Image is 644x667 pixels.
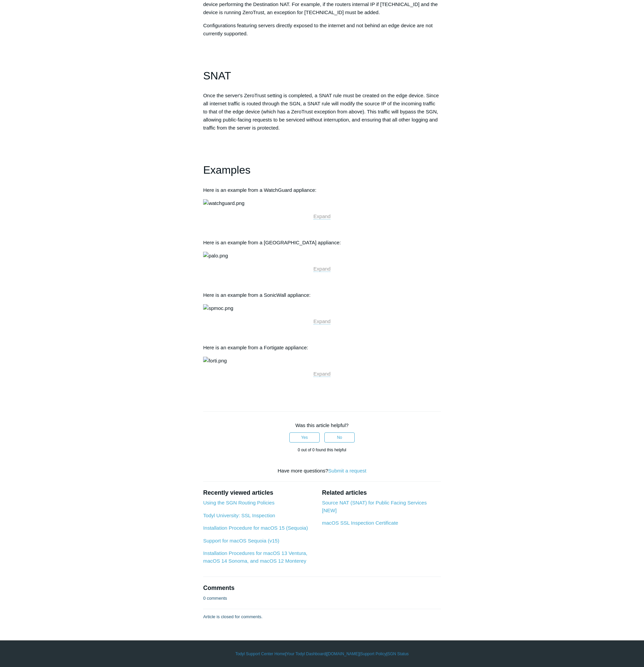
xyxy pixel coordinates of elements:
span: Here is an example from a SonicWall appliance: [203,292,311,298]
a: macOS SSL Inspection Certificate [322,520,398,526]
a: Todyl Support Center Home [235,651,285,657]
a: Installation Procedure for macOS 15 (Sequoia) [203,525,308,531]
span: 0 out of 0 found this helpful [298,448,346,452]
span: Expand [314,318,331,324]
a: Installation Procedures for macOS 13 Ventura, macOS 14 Sonoma, and macOS 12 Monterey [203,550,307,564]
div: | | | | [127,651,517,657]
a: Expand [314,213,331,219]
div: Have more questions? [203,467,441,475]
p: 0 comments [203,595,227,602]
a: Todyl University: SSL Inspection [203,513,275,518]
a: Expand [314,266,331,272]
a: Support Policy [360,651,386,657]
button: This article was helpful [289,432,320,443]
img: palo.png [203,252,228,260]
h2: Related articles [322,488,441,497]
a: [DOMAIN_NAME] [327,651,359,657]
img: spmoc.png [203,304,233,312]
button: This article was not helpful [324,432,355,443]
img: watchguard.png [203,199,245,207]
a: SGN Status [387,651,409,657]
a: Your Todyl Dashboard [286,651,326,657]
a: Support for macOS Sequoia (v15) [203,538,279,543]
h2: Comments [203,584,441,593]
span: Examples [203,164,251,176]
a: Source NAT (SNAT) for Public Facing Services [NEW] [322,500,427,513]
span: Configurations featuring servers directly exposed to the internet and not behind an edge device a... [203,23,432,36]
span: Once the server's ZeroTrust setting is completed, a SNAT rule must be created on the edge device.... [203,93,439,131]
a: Using the SGN Routing Policies [203,500,275,505]
img: forti.png [203,357,227,365]
a: Expand [314,318,331,324]
p: Article is closed for comments. [203,613,262,620]
a: Submit a request [328,468,366,473]
span: Was this article helpful? [295,422,349,428]
span: Here is an example from a WatchGuard appliance: [203,187,316,193]
span: SNAT [203,70,231,82]
span: Here is an example from a [GEOGRAPHIC_DATA] appliance: [203,240,341,245]
span: Here is an example from a Fortigate appliance: [203,345,308,350]
a: Expand [314,371,331,377]
h2: Recently viewed articles [203,488,315,497]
